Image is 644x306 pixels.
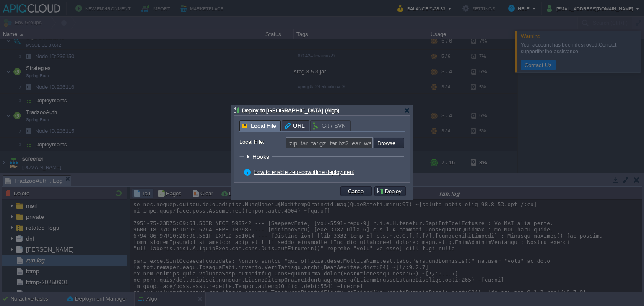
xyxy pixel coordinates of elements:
span: Local File [242,121,276,131]
span: Deploy to [GEOGRAPHIC_DATA] (Algo) [242,107,339,114]
span: Hooks [252,153,271,160]
a: How to enable zero-downtime deployment [254,169,354,175]
label: Local File: [239,137,285,146]
button: Deploy [376,187,404,195]
span: Git / SVN [313,121,346,131]
span: URL [285,121,305,131]
button: Cancel [345,187,367,195]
